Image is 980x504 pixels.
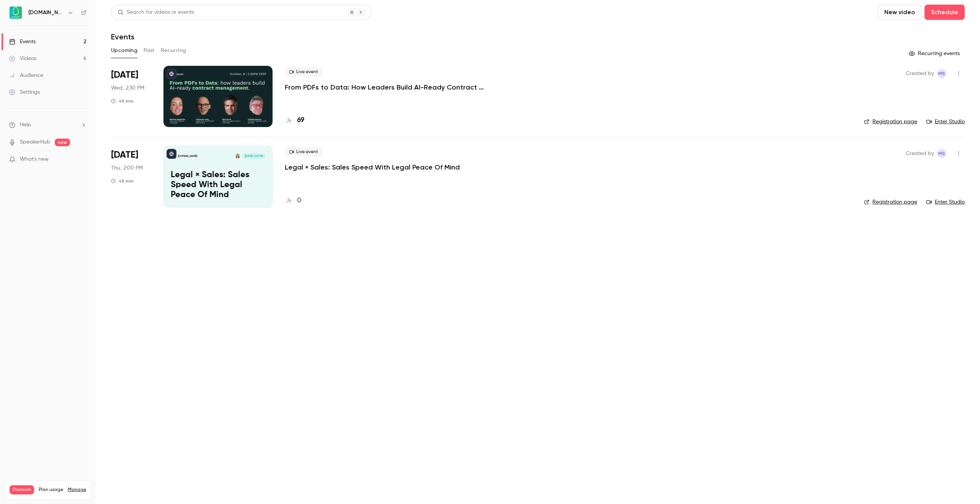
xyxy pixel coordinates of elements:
[10,485,34,494] span: Premium
[9,121,87,129] li: help-dropdown-opener
[39,487,63,493] span: Plan usage
[285,67,323,77] span: Live event
[171,170,265,200] p: Legal × Sales: Sales Speed With Legal Peace Of Mind
[111,146,151,207] div: Oct 23 Thu, 2:00 PM (Europe/Tallinn)
[285,147,323,157] span: Live event
[20,155,49,163] span: What's new
[111,44,137,57] button: Upcoming
[20,138,50,146] a: SpeakerHub
[926,198,965,206] a: Enter Studio
[178,154,197,158] p: [DOMAIN_NAME]
[111,66,151,127] div: Oct 8 Wed, 2:30 PM (Europe/Kiev)
[937,149,946,158] span: Marie Skachko
[926,118,965,126] a: Enter Studio
[9,38,36,46] div: Events
[111,178,134,184] div: 45 min
[878,5,921,20] button: New video
[924,5,965,20] button: Schedule
[111,32,134,41] h1: Events
[9,55,36,62] div: Videos
[111,149,138,161] span: [DATE]
[111,69,138,81] span: [DATE]
[938,149,945,158] span: MS
[77,156,87,163] iframe: Noticeable Trigger
[111,84,144,92] span: Wed, 2:30 PM
[906,149,934,158] span: Created by
[163,146,273,207] a: Legal × Sales: Sales Speed With Legal Peace Of Mind[DOMAIN_NAME]Mariana Hagström[DATE] 2:00 PMLeg...
[297,196,301,206] h4: 0
[10,7,22,19] img: Avokaado.io
[28,9,64,16] h6: [DOMAIN_NAME]
[242,153,265,159] span: [DATE] 2:00 PM
[905,47,965,60] button: Recurring events
[938,69,945,78] span: MS
[68,487,86,493] a: Manage
[55,139,70,146] span: new
[9,88,40,96] div: Settings
[9,72,43,79] div: Audience
[285,196,301,206] a: 0
[906,69,934,78] span: Created by
[864,198,917,206] a: Registration page
[864,118,917,126] a: Registration page
[144,44,155,57] button: Past
[937,69,946,78] span: Marie Skachko
[20,121,31,129] span: Help
[118,8,194,16] div: Search for videos or events
[235,153,240,159] img: Mariana Hagström
[111,164,143,172] span: Thu, 2:00 PM
[285,115,304,126] a: 69
[111,98,134,104] div: 45 min
[161,44,186,57] button: Recurring
[285,83,514,92] a: From PDFs to Data: How Leaders Build AI-Ready Contract Management.
[285,163,460,172] a: Legal × Sales: Sales Speed With Legal Peace Of Mind
[297,115,304,126] h4: 69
